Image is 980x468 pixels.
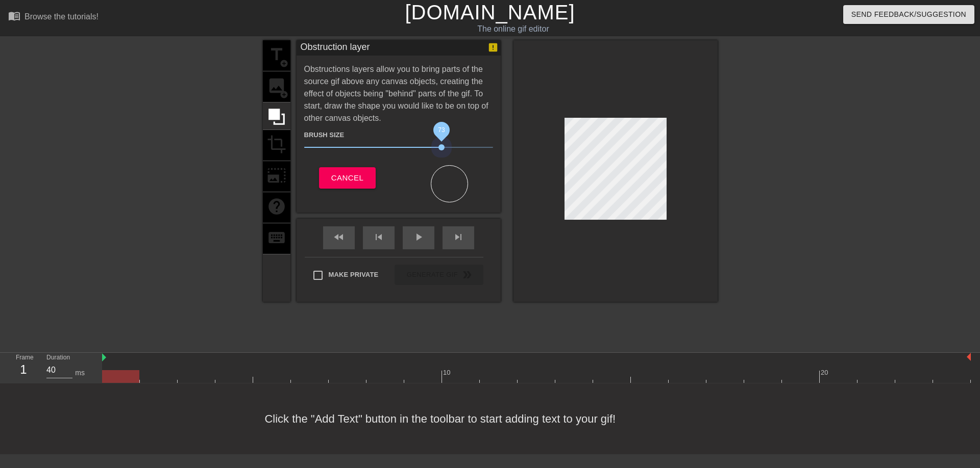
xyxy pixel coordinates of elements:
[75,368,85,378] div: ms
[438,126,445,133] span: 73
[332,23,695,35] div: The online gif editor
[443,368,452,378] div: 10
[331,171,363,185] span: Cancel
[304,63,493,202] div: Obstructions layers allow you to bring parts of the source gif above any canvas objects, creating...
[304,130,345,140] label: Brush Size
[8,10,20,22] span: menu_book
[405,1,575,23] a: [DOMAIN_NAME]
[8,353,39,382] div: Frame
[821,368,830,378] div: 20
[46,355,70,361] label: Duration
[412,231,425,243] span: play_arrow
[16,360,31,379] div: 1
[843,5,974,24] button: Send Feedback/Suggestion
[24,12,99,21] div: Browse the tutorials!
[319,167,376,189] button: Cancel
[851,8,966,21] span: Send Feedback/Suggestion
[333,231,345,243] span: fast_rewind
[373,231,385,243] span: skip_previous
[452,231,464,243] span: skip_next
[8,10,99,25] a: Browse the tutorials!
[967,353,971,361] img: bound-end.png
[329,270,379,280] span: Make Private
[301,40,370,56] div: Obstruction layer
